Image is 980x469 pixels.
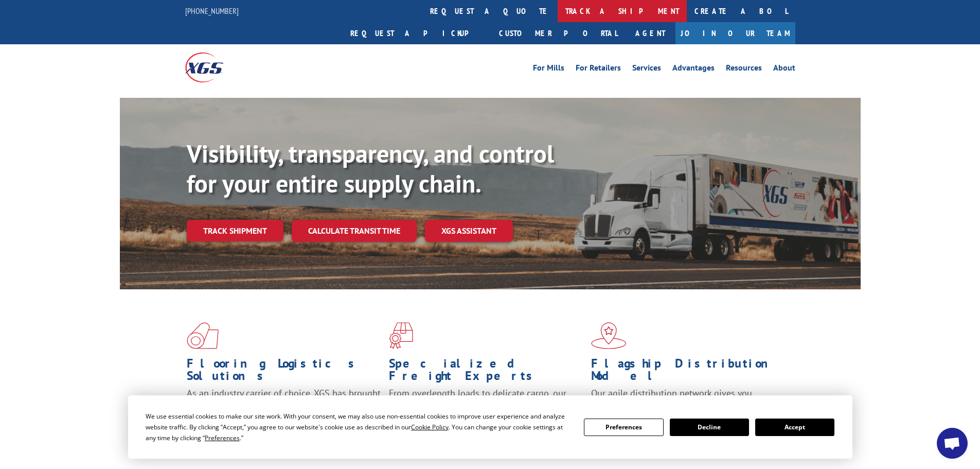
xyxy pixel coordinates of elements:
[937,428,968,459] div: Open chat
[185,6,239,16] a: [PHONE_NUMBER]
[292,220,417,242] a: Calculate transit time
[205,433,240,442] span: Preferences
[726,64,762,75] a: Resources
[584,419,663,436] button: Preferences
[576,64,621,75] a: For Retailers
[591,387,780,411] span: Our agile distribution network gives you nationwide inventory management on demand.
[670,419,749,436] button: Decline
[591,357,786,387] h1: Flagship Distribution Model
[343,22,491,44] a: Request a pickup
[389,322,413,349] img: xgs-icon-focused-on-flooring-red
[675,22,795,44] a: Join Our Team
[672,64,715,75] a: Advantages
[591,322,627,349] img: xgs-icon-flagship-distribution-model-red
[128,395,852,459] div: Cookie Consent Prompt
[389,387,583,433] p: From overlength loads to delicate cargo, our experienced staff knows the best way to move your fr...
[146,411,572,443] div: We use essential cookies to make our site work. With your consent, we may also use non-essential ...
[187,357,381,387] h1: Flooring Logistics Solutions
[755,419,834,436] button: Accept
[491,22,625,44] a: Customer Portal
[187,137,554,199] b: Visibility, transparency, and control for your entire supply chain.
[625,22,675,44] a: Agent
[389,357,583,387] h1: Specialized Freight Experts
[773,64,795,75] a: About
[533,64,564,75] a: For Mills
[187,322,219,349] img: xgs-icon-total-supply-chain-intelligence-red
[425,220,513,242] a: XGS ASSISTANT
[187,387,381,424] span: As an industry carrier of choice, XGS has brought innovation and dedication to flooring logistics...
[632,64,661,75] a: Services
[187,220,283,241] a: Track shipment
[411,423,449,431] span: Cookie Policy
